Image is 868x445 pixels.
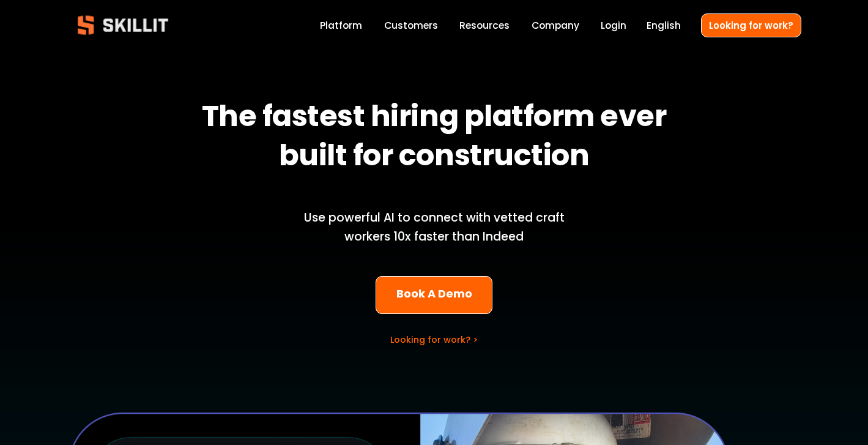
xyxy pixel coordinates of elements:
span: English [647,18,681,32]
a: Company [532,17,579,34]
a: folder dropdown [459,17,510,34]
a: Customers [384,17,438,34]
a: Book A Demo [376,276,492,315]
a: Looking for work? > [390,334,478,346]
img: Skillit [67,7,179,43]
p: Use powerful AI to connect with vetted craft workers 10x faster than Indeed [283,209,585,246]
strong: The fastest hiring platform ever built for construction [202,94,672,183]
span: Resources [459,18,510,32]
a: Platform [320,17,362,34]
a: Looking for work? [701,13,801,37]
a: Login [601,17,626,34]
div: language picker [647,17,681,34]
